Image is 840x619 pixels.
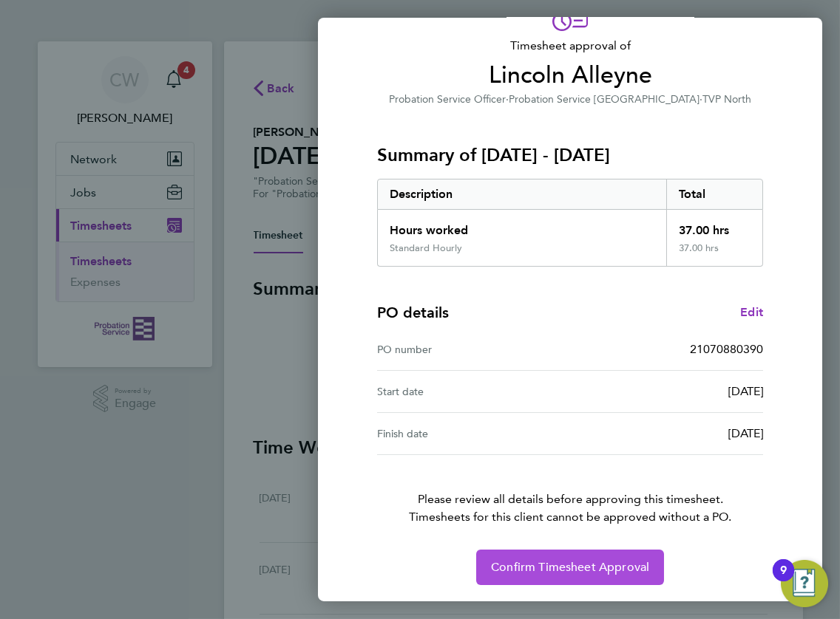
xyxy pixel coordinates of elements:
[377,302,449,323] h4: PO details
[509,93,700,106] span: Probation Service [GEOGRAPHIC_DATA]
[377,179,763,267] div: Summary of 18 - 24 Aug 2025
[570,383,763,400] div: [DATE]
[359,455,781,526] p: Please review all details before approving this timesheet.
[377,383,570,400] div: Start date
[740,304,763,321] a: Edit
[781,560,828,607] button: Open Resource Center, 9 new notifications
[390,242,462,254] div: Standard Hourly
[702,93,751,106] span: TVP North
[700,93,702,106] span: ·
[666,242,762,266] div: 37.00 hrs
[690,342,763,356] span: 21070880390
[570,425,763,442] div: [DATE]
[378,210,666,242] div: Hours worked
[506,93,509,106] span: ·
[359,508,781,526] span: Timesheets for this client cannot be approved without a PO.
[378,179,666,209] div: Description
[491,560,649,575] span: Confirm Timesheet Approval
[377,341,570,358] div: PO number
[740,305,763,319] span: Edit
[377,143,763,167] h3: Summary of [DATE] - [DATE]
[389,93,506,106] span: Probation Service Officer
[476,550,664,585] button: Confirm Timesheet Approval
[666,179,762,209] div: Total
[377,61,763,90] span: Lincoln Alleyne
[377,425,570,442] div: Finish date
[780,570,787,589] div: 9
[377,37,763,55] span: Timesheet approval of
[666,210,762,242] div: 37.00 hrs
